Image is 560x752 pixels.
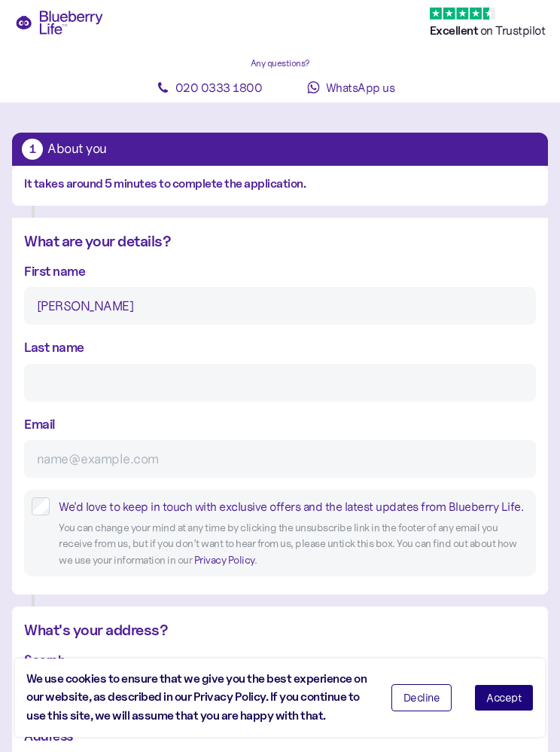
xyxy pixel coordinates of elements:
span: WhatsApp us [326,80,395,95]
button: 1About you [12,133,548,166]
div: What are your details? [24,230,536,253]
label: Email [24,414,56,434]
span: Decline [403,692,440,703]
div: You can change your mind at any time by clicking the unsubscribe link in the footer of any email ... [59,520,528,569]
label: First name [24,261,85,281]
span: 020 0333 1800 [175,80,263,95]
span: Any questions? [251,57,310,69]
div: It takes around 5 minutes to complete the application. [24,175,536,194]
a: Privacy Policy [194,553,254,567]
a: WhatsApp us [283,72,418,102]
label: Last name [24,337,84,357]
input: name@example.com [24,440,536,478]
div: We'd love to keep in touch with exclusive offers and the latest updates from Blueberry Life. [59,497,528,516]
div: 1 [22,139,43,160]
div: We use cookies to ensure that we give you the best experience on our website, as described in our... [26,670,369,726]
label: Search [24,650,65,670]
button: Decline cookies [391,684,452,711]
span: on Trustpilot [480,23,546,38]
span: Excellent ️ [430,23,480,38]
div: What's your address? [24,619,536,642]
a: 020 0333 1800 [142,72,277,102]
div: About you [47,142,538,156]
button: Accept cookies [474,684,534,711]
span: Accept [486,692,522,703]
